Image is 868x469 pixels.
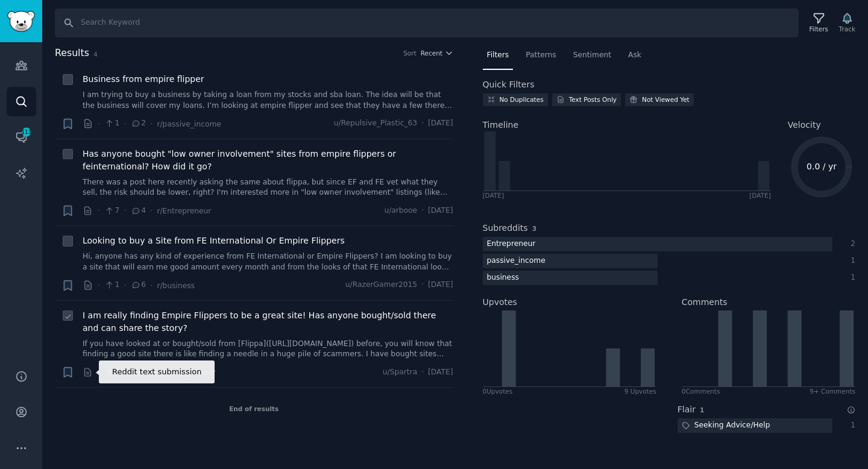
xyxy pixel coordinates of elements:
a: Has anyone bought "low owner involvement" sites from empire flippers or feinternational? How did ... [83,148,453,173]
span: 3 [532,225,536,232]
a: Hi, anyone has any kind of experience from FE International or Empire Flippers? I am looking to b... [83,251,453,272]
div: 1 [845,256,856,266]
div: 1 [845,420,856,431]
span: Ask [628,50,641,61]
div: [DATE] [483,191,505,200]
span: · [421,118,424,129]
div: Entrepreneur [483,237,540,252]
span: · [98,204,100,217]
span: 6 [131,280,146,291]
a: There was a post here recently asking the same about flippa, but since EF and FE vet what they se... [83,177,453,198]
span: · [421,280,424,291]
span: u/Spartra [383,367,417,378]
span: 9 [104,367,119,378]
span: · [124,366,126,379]
div: 9 Upvotes [624,387,656,395]
a: If you have looked at or bought/sold from [Flippa]([URL][DOMAIN_NAME]) before, you will know that... [83,339,453,360]
span: · [98,366,100,379]
a: 113 [7,122,36,152]
span: · [98,118,100,130]
span: · [150,204,153,217]
a: I am really finding Empire Flippers to be a great site! Has anyone bought/sold there and can shar... [83,309,453,335]
span: r/Entrepreneur [157,207,211,215]
span: r/passive_income [157,120,221,128]
h2: Flair [678,403,696,416]
span: [DATE] [428,280,453,291]
span: · [421,367,424,378]
span: Patterns [526,50,556,61]
span: · [150,279,153,292]
span: 1 [104,118,119,129]
span: 2 [131,118,146,129]
span: [DATE] [428,367,453,378]
span: [DATE] [428,206,453,216]
h2: Upvotes [483,296,517,309]
div: [DATE] [749,191,771,200]
a: I am trying to buy a business by taking a loan from my stocks and sba loan. The idea will be that... [83,90,453,111]
a: Looking to buy a Site from FE International Or Empire Flippers [83,234,345,247]
span: r/business [157,282,195,290]
span: 113 [21,128,32,136]
span: · [124,118,126,130]
h2: Quick Filters [483,78,535,91]
div: End of results [55,388,453,430]
div: Sort [403,49,417,57]
span: 1 [104,280,119,291]
a: Business from empire flipper [83,73,204,86]
span: Timeline [483,119,519,131]
div: Filters [810,25,828,33]
span: Results [55,46,89,61]
div: 0 Upvote s [483,387,513,395]
div: No Duplicates [500,95,544,104]
span: · [150,118,153,130]
span: · [98,279,100,292]
span: [DATE] [428,118,453,129]
span: · [124,279,126,292]
span: Velocity [788,119,821,131]
span: · [124,204,126,217]
span: Sentiment [573,50,611,61]
span: u/Repulsive_Plastic_63 [334,118,417,129]
span: 12 [131,367,151,378]
span: Recent [421,49,442,57]
h2: Comments [682,296,728,309]
text: 0.0 / yr [807,162,837,171]
div: passive_income [483,254,550,269]
img: GummySearch logo [7,11,35,32]
span: 4 [93,51,98,58]
div: Not Viewed Yet [642,95,690,104]
div: Seeking Advice/Help [678,418,775,433]
span: r/Entrepreneur [162,368,216,377]
span: Filters [487,50,509,61]
span: u/RazerGamer2015 [345,280,417,291]
span: u/arbooe [384,206,417,216]
div: 9+ Comments [810,387,855,395]
div: Text Posts Only [569,95,617,104]
div: 1 [845,272,856,283]
span: 1 [700,406,704,414]
div: 0 Comment s [682,387,720,395]
span: 4 [131,206,146,216]
span: 7 [104,206,119,216]
div: 2 [845,239,856,250]
input: Search Keyword [55,8,799,37]
button: Recent [421,49,453,57]
div: business [483,271,523,286]
span: · [155,366,157,379]
span: · [421,206,424,216]
h2: Subreddits [483,222,528,234]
